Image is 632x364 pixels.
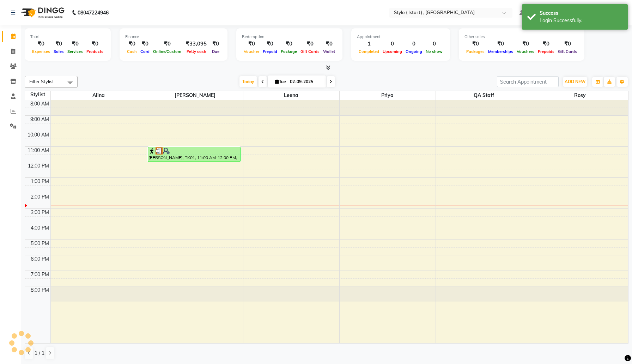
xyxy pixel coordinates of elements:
span: Voucher [242,49,261,54]
div: 12:00 PM [26,162,50,170]
div: Appointment [357,34,444,40]
span: No show [424,49,444,54]
span: Prepaid [261,49,279,54]
div: 8:00 AM [29,100,50,108]
div: ₹0 [486,40,515,48]
div: ₹0 [125,40,139,48]
div: ₹0 [209,40,222,48]
span: Completed [357,49,381,54]
span: Ongoing [404,49,424,54]
span: Vouchers [515,49,536,54]
span: Petty cash [185,49,208,54]
div: ₹0 [261,40,279,48]
div: ₹0 [52,40,66,48]
div: 9:00 AM [29,116,50,123]
span: Leena [243,91,339,100]
span: Cash [125,49,139,54]
span: Card [139,49,151,54]
div: ₹0 [242,40,261,48]
div: 1:00 PM [29,178,50,185]
div: ₹33,095 [183,40,209,48]
div: 2:00 PM [29,193,50,201]
div: ₹0 [321,40,337,48]
div: 5:00 PM [29,240,50,247]
div: Success [540,10,622,17]
span: Memberships [486,49,515,54]
div: ₹0 [151,40,183,48]
div: 7:00 PM [29,271,50,278]
input: Search Appointment [497,76,559,87]
div: Other sales [464,34,579,40]
span: Filter Stylist [29,79,54,84]
span: Rosy [532,91,628,100]
div: ₹0 [66,40,85,48]
span: Packages [464,49,486,54]
span: 1 / 1 [35,350,44,357]
span: Gift Cards [556,49,579,54]
div: ₹0 [464,40,486,48]
div: Total [30,34,105,40]
span: Online/Custom [151,49,183,54]
img: logo [18,3,66,23]
div: Stylist [25,91,50,98]
span: Wallet [321,49,337,54]
div: 4:00 PM [29,224,50,232]
div: Redemption [242,34,337,40]
div: 10:00 AM [26,131,50,139]
div: 0 [404,40,424,48]
button: ADD NEW [563,77,587,87]
div: 0 [424,40,444,48]
span: Gift Cards [299,49,321,54]
span: ADD NEW [565,79,585,84]
span: [PERSON_NAME] [147,91,243,100]
span: Sales [52,49,66,54]
div: ₹0 [536,40,556,48]
span: Alina [51,91,147,100]
div: Finance [125,34,222,40]
span: Due [210,49,221,54]
input: 2025-09-02 [288,77,323,87]
div: ₹0 [85,40,105,48]
div: 0 [381,40,404,48]
div: ₹0 [30,40,52,48]
span: QA Staff [436,91,532,100]
div: ₹0 [139,40,151,48]
div: 1 [357,40,381,48]
div: 6:00 PM [29,255,50,263]
div: ₹0 [299,40,321,48]
span: Package [279,49,299,54]
div: 11:00 AM [26,147,50,154]
span: Prepaids [536,49,556,54]
span: Expenses [30,49,52,54]
span: Products [85,49,105,54]
div: Login Successfully. [540,17,622,24]
span: Services [66,49,85,54]
div: ₹0 [556,40,579,48]
span: Upcoming [381,49,404,54]
div: [PERSON_NAME], TK01, 11:00 AM-12:00 PM, Hair Care - Upto Shoulder [148,147,240,162]
span: Priya [340,91,436,100]
div: ₹0 [515,40,536,48]
span: Tue [273,79,288,84]
div: 8:00 PM [29,286,50,294]
b: 08047224946 [78,3,109,23]
div: 3:00 PM [29,209,50,216]
span: Today [239,76,257,87]
div: ₹0 [279,40,299,48]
